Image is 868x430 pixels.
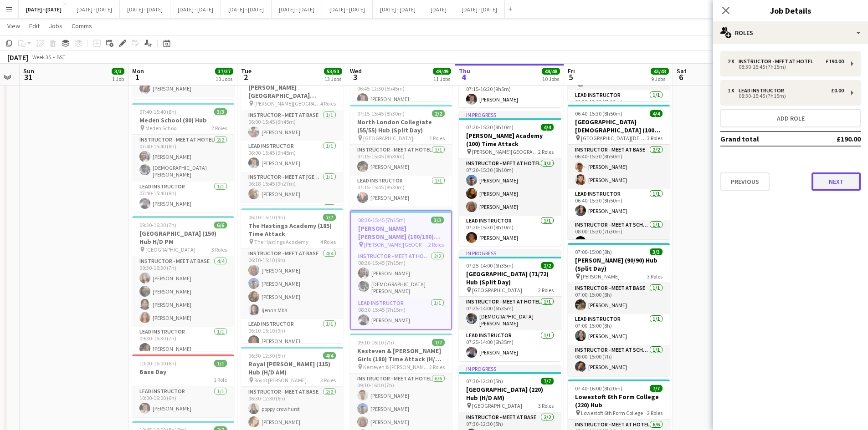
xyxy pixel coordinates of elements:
[459,216,561,247] app-card-role: Lead Instructor1/107:20-15:30 (8h10m)[PERSON_NAME]
[739,87,788,94] div: Lead Instructor
[363,135,413,142] span: [GEOGRAPHIC_DATA]
[581,410,643,416] span: Lowestoft 6th Form College
[68,20,96,32] a: Comms
[459,249,561,361] app-job-card: In progress07:25-14:00 (6h35m)2/2[GEOGRAPHIC_DATA] (71/72) Hub (Split Day) [GEOGRAPHIC_DATA]2 Rol...
[248,352,285,359] span: 06:30-12:30 (6h)
[541,262,554,269] span: 2/2
[568,105,670,239] app-job-card: 06:40-15:30 (8h50m)4/4[GEOGRAPHIC_DATA][DEMOGRAPHIC_DATA] (100) Hub [GEOGRAPHIC_DATA][DEMOGRAPHIC...
[323,352,336,359] span: 4/4
[568,118,670,134] h3: [GEOGRAPHIC_DATA][DEMOGRAPHIC_DATA] (100) Hub
[363,364,429,370] span: Kesteven & [PERSON_NAME] Girls
[56,54,66,61] div: BST
[428,241,444,248] span: 2 Roles
[320,377,336,384] span: 3 Roles
[568,314,670,345] app-card-role: Lead Instructor1/107:00-15:00 (8h)[PERSON_NAME]
[581,135,647,142] span: [GEOGRAPHIC_DATA][DEMOGRAPHIC_DATA]
[651,76,668,82] div: 9 Jobs
[132,354,234,417] app-job-card: 10:00-16:00 (6h)1/1Base Day1 RoleLead Instructor1/110:00-16:00 (6h)[PERSON_NAME]
[728,94,844,98] div: 08:30-15:45 (7h15m)
[351,298,451,329] app-card-role: Lead Instructor1/108:30-15:45 (7h15m)[PERSON_NAME]
[568,345,670,376] app-card-role: Instructor - Meet at School1/108:00-15:00 (7h)[PERSON_NAME]
[7,53,28,62] div: [DATE]
[241,208,343,343] app-job-card: 06:10-15:10 (9h)7/7The Hastings Academy (185) Time Attack The Hastings Academy4 RolesInstructor -...
[30,54,53,61] span: Week 35
[713,5,868,16] h3: Job Details
[248,214,285,221] span: 06:10-15:10 (9h)
[214,222,227,228] span: 6/6
[254,238,308,245] span: The Hastings Academy
[139,108,176,115] span: 07:40-15:40 (8h)
[350,77,452,121] app-card-role: Lead Instructor2/206:45-12:30 (5h45m)[PERSON_NAME]
[459,270,561,286] h3: [GEOGRAPHIC_DATA] (71/72) Hub (Split Day)
[351,224,451,241] h3: [PERSON_NAME] [PERSON_NAME] (100/100) Hub (Split Day)
[472,402,522,409] span: [GEOGRAPHIC_DATA]
[429,364,445,370] span: 2 Roles
[132,216,234,351] div: 09:30-16:30 (7h)6/6[GEOGRAPHIC_DATA] (150) Hub H/D PM [GEOGRAPHIC_DATA]3 RolesInstructor - Meet a...
[568,220,670,251] app-card-role: Instructor - Meet at School1/108:00-15:30 (7h30m)[PERSON_NAME]
[720,172,770,191] button: Previous
[433,76,451,82] div: 11 Jobs
[466,262,514,269] span: 07:25-14:00 (6h35m)
[214,108,227,115] span: 3/3
[472,148,538,155] span: [PERSON_NAME][GEOGRAPHIC_DATA]
[132,182,234,212] app-card-role: Lead Instructor1/107:40-15:40 (8h)[PERSON_NAME]
[241,222,343,238] h3: The Hastings Academy (185) Time Attack
[241,203,343,234] app-card-role: Instructor - Meet at [GEOGRAPHIC_DATA]1/1
[720,132,806,146] td: Grand total
[241,319,343,350] app-card-role: Lead Instructor1/106:10-15:10 (9h)[PERSON_NAME]
[241,70,343,205] div: 06:00-15:45 (9h45m)4/4[PERSON_NAME][GEOGRAPHIC_DATA][PERSON_NAME] (100) Time Attack [PERSON_NAME]...
[49,22,62,30] span: Jobs
[139,360,176,367] span: 10:00-16:00 (6h)
[728,87,739,94] div: 1 x
[216,76,233,82] div: 10 Jobs
[241,360,343,376] h3: Royal [PERSON_NAME] (115) Hub (H/D AM)
[373,0,423,18] button: [DATE] - [DATE]
[429,135,445,142] span: 2 Roles
[459,385,561,402] h3: [GEOGRAPHIC_DATA] (220) Hub (H/D AM)
[575,248,612,255] span: 07:00-15:00 (8h)
[812,172,861,191] button: Next
[650,248,663,255] span: 3/3
[132,67,144,75] span: Mon
[45,20,66,32] a: Jobs
[459,365,561,372] div: In progress
[459,111,561,246] app-job-card: In progress07:20-15:30 (8h10m)4/4[PERSON_NAME] Academy (100) Time Attack [PERSON_NAME][GEOGRAPHIC...
[241,172,343,203] app-card-role: Instructor - Meet at [GEOGRAPHIC_DATA]1/106:18-15:45 (9h27m)[PERSON_NAME]
[713,22,868,44] div: Roles
[472,287,522,293] span: [GEOGRAPHIC_DATA]
[112,68,124,75] span: 3/3
[350,176,452,207] app-card-role: Lead Instructor1/107:15-15:45 (8h30m)[PERSON_NAME]
[568,243,670,376] app-job-card: 07:00-15:00 (8h)3/3[PERSON_NAME] (90/90) Hub (Split Day) [PERSON_NAME]3 RolesInstructor - Meet at...
[350,210,452,330] app-job-card: 08:30-15:45 (7h15m)3/3[PERSON_NAME] [PERSON_NAME] (100/100) Hub (Split Day) [PERSON_NAME][GEOGRAP...
[459,158,561,216] app-card-role: Instructor - Meet at Hotel3/307:20-15:30 (8h10m)[PERSON_NAME][PERSON_NAME][PERSON_NAME]
[457,72,470,82] span: 4
[357,339,394,346] span: 09:10-16:10 (7h)
[324,68,342,75] span: 53/53
[542,76,560,82] div: 10 Jobs
[538,148,554,155] span: 2 Roles
[806,132,861,146] td: £190.00
[575,110,622,117] span: 06:40-15:30 (8h50m)
[132,256,234,327] app-card-role: Instructor - Meet at Base4/409:30-16:30 (7h)[PERSON_NAME][PERSON_NAME][PERSON_NAME][PERSON_NAME]
[350,145,452,176] app-card-role: Instructor - Meet at Hotel1/107:15-15:45 (8h30m)[PERSON_NAME]
[538,287,554,293] span: 2 Roles
[675,72,687,82] span: 6
[650,110,663,117] span: 4/4
[215,68,233,75] span: 37/37
[739,58,817,65] div: Instructor - Meet at Hotel
[650,385,663,392] span: 7/7
[433,68,451,75] span: 49/49
[538,402,554,409] span: 3 Roles
[647,135,663,142] span: 3 Roles
[568,67,575,75] span: Fri
[568,189,670,220] app-card-role: Lead Instructor1/106:40-15:30 (8h50m)[PERSON_NAME]
[459,67,470,75] span: Thu
[358,217,406,223] span: 08:30-15:45 (7h15m)
[350,118,452,134] h3: North London Collegiate (55/55) Hub (Split Day)
[72,22,92,30] span: Comms
[323,214,336,221] span: 7/7
[322,0,373,18] button: [DATE] - [DATE]
[241,110,343,141] app-card-role: Instructor - Meet at Base1/106:00-15:45 (9h45m)[PERSON_NAME]
[214,376,227,383] span: 1 Role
